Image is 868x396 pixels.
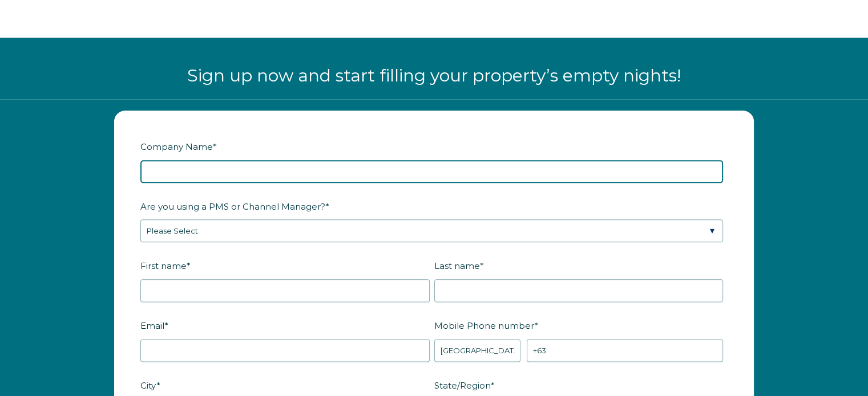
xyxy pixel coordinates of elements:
[140,377,156,394] span: City
[140,198,325,215] span: Are you using a PMS or Channel Manager?
[434,317,534,334] span: Mobile Phone number
[187,65,681,86] span: Sign up now and start filling your property’s empty nights!
[140,138,213,156] span: Company Name
[140,257,187,275] span: First name
[140,317,164,334] span: Email
[434,257,480,275] span: Last name
[434,377,491,394] span: State/Region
